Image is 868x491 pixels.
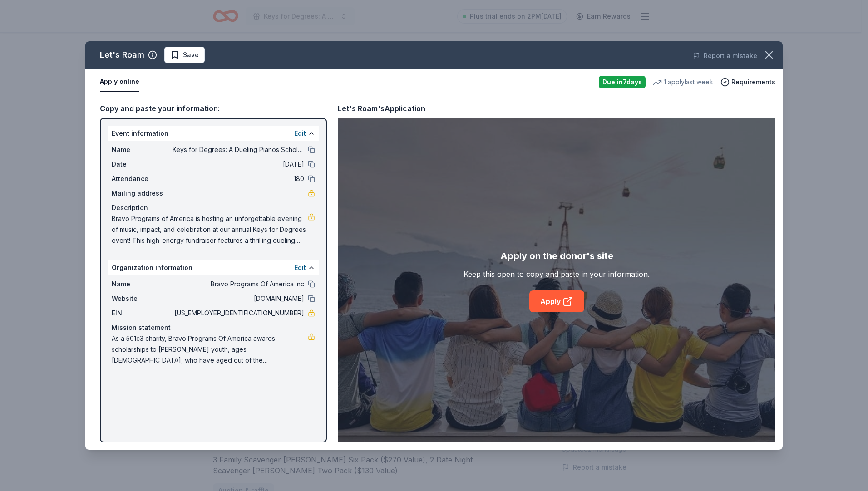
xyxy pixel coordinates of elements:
[112,308,173,319] span: EIN
[693,50,757,61] button: Report a mistake
[338,103,425,114] div: Let's Roam's Application
[500,249,613,263] div: Apply on the donor's site
[100,48,144,62] div: Let's Roam
[173,144,304,155] span: Keys for Degrees: A Dueling Pianos Scholarship Fundraiser
[112,188,173,199] span: Mailing address
[294,128,306,139] button: Edit
[112,159,173,170] span: Date
[100,103,327,114] div: Copy and paste your information:
[112,293,173,304] span: Website
[173,279,304,290] span: Bravo Programs Of America Inc
[731,77,775,88] span: Requirements
[112,322,315,333] div: Mission statement
[112,213,308,246] span: Bravo Programs of America is hosting an unforgettable evening of music, impact, and celebration a...
[464,269,650,280] div: Keep this open to copy and paste in your information.
[112,333,308,366] span: As a 501c3 charity, Bravo Programs Of America awards scholarships to [PERSON_NAME] youth, ages [D...
[108,126,319,141] div: Event information
[100,73,139,92] button: Apply online
[108,260,319,275] div: Organization information
[112,173,173,184] span: Attendance
[112,144,173,155] span: Name
[173,293,304,304] span: [DOMAIN_NAME]
[183,49,199,60] span: Save
[720,77,775,88] button: Requirements
[173,308,304,319] span: [US_EMPLOYER_IDENTIFICATION_NUMBER]
[164,47,205,63] button: Save
[173,173,304,184] span: 180
[599,76,646,88] div: Due in 7 days
[112,202,315,213] div: Description
[294,262,306,273] button: Edit
[112,279,173,290] span: Name
[173,159,304,170] span: [DATE]
[653,77,713,88] div: 1 apply last week
[529,290,584,312] a: Apply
